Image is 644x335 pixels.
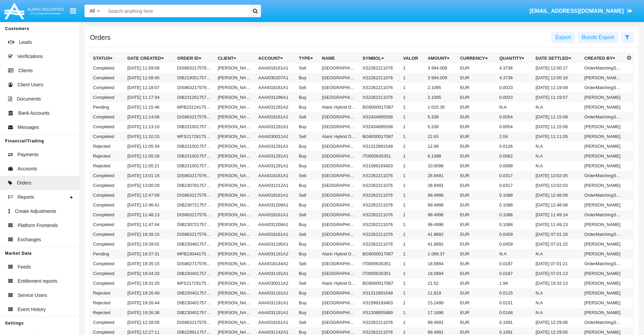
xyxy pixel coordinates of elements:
td: 1 [400,190,425,200]
td: [PERSON_NAME][DEMOGRAPHIC_DATA] [582,73,625,83]
td: [DATE] 11:05:34 [125,141,174,151]
td: 1 [400,112,425,122]
td: AAAI018161A1 [256,190,296,200]
td: [PERSON_NAME] [215,63,256,73]
th: Status [90,53,125,63]
td: [PERSON_NAME][DEMOGRAPHIC_DATA] [215,73,256,83]
td: Sell [296,112,319,122]
td: EUR [457,112,497,122]
td: XS1599193403 [360,161,400,171]
td: 0.0023 [497,92,533,102]
th: Account [256,53,296,63]
h5: Orders [90,35,111,40]
span: Reports [18,194,34,201]
td: EUR [457,229,497,239]
td: [DATE] 12:47:08 [125,190,174,200]
td: [PERSON_NAME] [215,171,256,180]
td: AAAI018161A1 [256,229,296,239]
td: [PERSON_NAME] [215,161,256,171]
td: DIS86321757682076706 [174,171,215,180]
td: MFB231241757934946534 [174,102,215,112]
td: XS1312891549 [360,141,400,151]
td: OrderMatchingService [582,63,625,73]
td: 1 [400,83,425,92]
td: [DATE] 11:05:28 [125,151,174,161]
td: Pending [90,102,125,112]
td: Completed [90,63,125,73]
td: 0.0054 [497,122,533,132]
td: [PERSON_NAME] [215,141,256,151]
span: Verifications [17,53,43,60]
td: XS2434895558 [360,122,400,132]
td: 3 994.009 [425,63,457,73]
td: DIS86321757934846620 [174,112,215,122]
td: 1 [400,73,425,83]
td: 1 [400,161,425,171]
td: [GEOGRAPHIC_DATA] - [DATE] [319,171,360,180]
td: 2.04 [497,132,533,141]
span: Feeds [18,263,31,271]
td: Buy [296,92,319,102]
td: [GEOGRAPHIC_DATA] - [DATE] [319,151,360,161]
td: [DATE] 11:05:21 [125,161,174,171]
td: DIB230721757677664411 [174,220,215,229]
td: Completed [90,210,125,220]
td: [PERSON_NAME] [215,220,256,229]
td: XS2262211076 [360,190,400,200]
td: EUR [457,141,497,151]
td: 0.1088 [497,200,533,210]
td: Buy [296,102,319,112]
td: 0.0054 [497,112,533,122]
td: OrderMatchingService [582,210,625,220]
td: XS2262211076 [360,210,400,220]
td: AAAI031195A1 [256,239,296,249]
span: Accounts [18,165,37,172]
td: Completed [90,229,125,239]
td: Sell [296,171,319,180]
td: BG9000017087 [360,102,400,112]
td: XS2262211076 [360,92,400,102]
td: 10.0098 [425,161,457,171]
td: [DATE] 12:00:17 [533,63,581,73]
td: [DATE] 13:00:29 [125,180,174,190]
td: [DATE] 11:15:08 [533,112,581,122]
td: 0.0126 [497,141,533,151]
td: AAAI031209A1 [256,200,296,210]
td: DIB231261757935054435 [174,92,215,102]
span: Event History [18,306,46,313]
td: [PERSON_NAME] [582,102,625,112]
td: [PERSON_NAME] [215,132,256,141]
th: Order Id [174,53,215,63]
td: [PERSON_NAME] [582,220,625,229]
td: Completed [90,171,125,180]
td: 1 015.30 [425,102,457,112]
td: EUR [457,180,497,190]
td: [DATE] 11:17:34 [125,92,174,102]
td: 1 [400,63,425,73]
td: [DATE] 11:13:10 [125,122,174,132]
td: AAAI031291A1 [256,141,296,151]
td: 0.0099 [497,161,533,171]
td: [PERSON_NAME] [582,151,625,161]
th: Currency [457,53,497,63]
td: Completed [90,132,125,141]
td: Buy [296,161,319,171]
span: Bonds Export [582,34,614,40]
td: [DATE] 13:02:03 [533,180,581,190]
td: [DATE] 11:19:09 [533,83,581,92]
td: AAAI018161A1 [256,112,296,122]
td: [GEOGRAPHIC_DATA] - [DATE] [319,141,360,151]
td: 22.63 [425,132,457,141]
td: [PERSON_NAME] [215,180,256,190]
th: Type [296,53,319,63]
td: DIB230461757619542146 [174,239,215,249]
button: Export [551,32,575,43]
td: DIS86321757677693279 [174,210,215,220]
td: [GEOGRAPHIC_DATA] - [DATE] [319,161,360,171]
td: 4.3736 [497,73,533,83]
td: 0.1088 [497,190,533,200]
td: [PERSON_NAME] [582,200,625,210]
td: [PERSON_NAME] [582,141,625,151]
td: Alaric Hybrid Deposit Fund [319,132,360,141]
td: AAAI031291A1 [256,151,296,161]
